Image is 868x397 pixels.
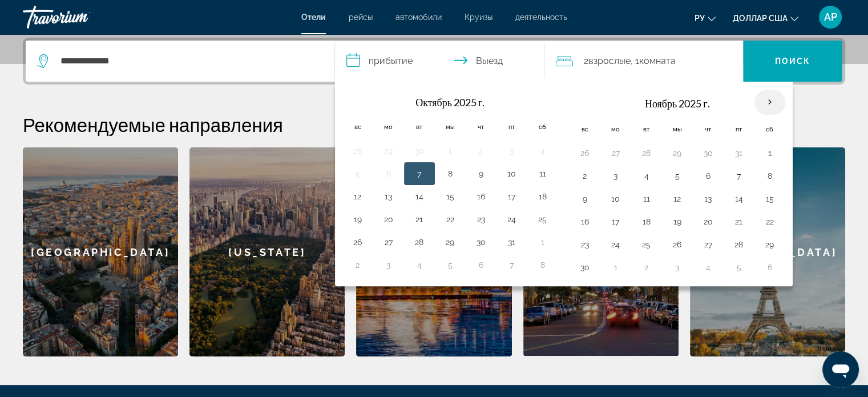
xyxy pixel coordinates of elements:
h2: Рекомендуемые направления [23,113,845,136]
button: День 1 [761,145,779,161]
button: День 5 [349,166,367,182]
button: Выберите дату заезда и выезда [335,41,545,82]
button: В следующем месяце [754,89,785,115]
button: День 6 [472,257,490,273]
a: деятельность [515,13,567,22]
button: День 17 [607,214,625,230]
table: Левая календарная сетка [342,89,558,276]
button: День 30 [410,143,429,159]
button: День 15 [441,189,459,204]
button: День 6 [699,168,717,184]
button: День 13 [380,189,398,204]
button: День 25 [637,236,656,252]
button: День 30 [576,259,594,275]
a: Круизы [465,13,492,22]
button: День 4 [699,259,717,275]
button: День 26 [349,234,367,250]
font: Комната [639,55,675,66]
button: День 26 [668,236,687,252]
button: День 11 [534,166,552,182]
button: День 27 [699,236,717,252]
button: День 29 [380,143,398,159]
button: День 16 [472,189,490,204]
button: День 25 [534,211,552,227]
button: День 19 [668,214,687,230]
iframe: Schaltfläche zum Öffnen des Messaging-Fensters [822,351,859,388]
button: День 2 [349,257,367,273]
button: Путешественники: 2 взрослых, 0 детей [544,41,743,82]
button: День 14 [410,189,429,204]
button: День 28 [637,145,656,161]
font: 2 [583,55,588,66]
button: День 8 [761,168,779,184]
button: День 13 [699,191,717,207]
button: День 28 [730,236,748,252]
font: Взрослые [588,55,630,66]
a: Отели [301,13,326,22]
button: День 1 [607,259,625,275]
button: День 21 [410,211,429,227]
button: День 24 [503,211,521,227]
button: День 22 [761,214,779,230]
a: Травориум [23,2,137,32]
a: New York[US_STATE] [189,147,345,356]
button: День 21 [730,214,748,230]
button: Поиск [743,41,842,82]
button: День 22 [441,211,459,227]
font: АР [824,11,837,23]
button: День 29 [761,236,779,252]
button: День 18 [534,189,552,204]
font: Ноябрь 2025 г. [645,97,710,110]
button: День 7 [503,257,521,273]
button: День 27 [607,145,625,161]
button: День 23 [472,211,490,227]
button: День 9 [472,166,490,182]
button: День 15 [761,191,779,207]
button: День 2 [472,143,490,159]
button: День 5 [668,168,687,184]
button: День 6 [761,259,779,275]
button: День 17 [503,189,521,204]
button: День 31 [730,145,748,161]
button: День 29 [668,145,687,161]
button: Изменить валюту [733,10,798,26]
button: День 3 [503,143,521,159]
font: доллар США [733,14,788,23]
button: День 28 [410,234,429,250]
font: , 1 [630,55,639,66]
button: День 30 [699,145,717,161]
button: День 20 [380,211,398,227]
button: День 10 [503,166,521,182]
table: Правая календарная сетка [570,89,785,279]
button: День 2 [576,168,594,184]
button: День 7 [410,166,429,182]
button: Меню пользователя [815,5,845,29]
button: День 18 [637,214,656,230]
a: автомобили [395,13,442,22]
button: День 4 [534,143,552,159]
button: День 27 [380,234,398,250]
button: День 5 [441,257,459,273]
button: День 28 [349,143,367,159]
button: День 9 [576,191,594,207]
button: День 3 [668,259,687,275]
button: День 20 [699,214,717,230]
a: рейсы [349,13,373,22]
div: [GEOGRAPHIC_DATA] [23,147,178,356]
a: Barcelona[GEOGRAPHIC_DATA] [23,147,178,356]
input: Поиск отеля [59,53,317,70]
button: День 4 [637,168,656,184]
button: День 31 [503,234,521,250]
button: День 3 [380,257,398,273]
button: День 11 [637,191,656,207]
button: День 14 [730,191,748,207]
button: День 4 [410,257,429,273]
button: День 24 [607,236,625,252]
button: День 5 [730,259,748,275]
font: ру [695,14,705,23]
font: Октябрь 2025 г. [415,96,485,109]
